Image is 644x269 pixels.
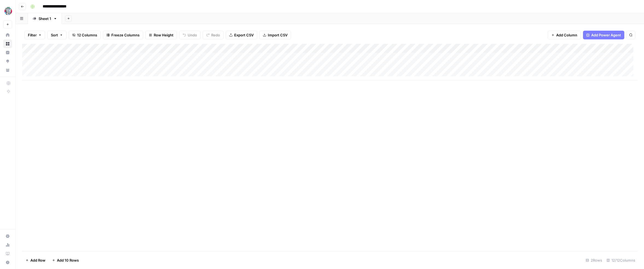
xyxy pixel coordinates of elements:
button: Help + Support [3,258,12,267]
button: Sort [47,31,66,39]
div: Sheet 1 [39,16,51,21]
a: Sheet 1 [28,13,62,24]
button: 12 Columns [69,31,101,39]
a: Learning Hub [3,249,12,258]
div: 2 Rows [584,256,604,265]
a: Opportunities [3,57,12,66]
button: Add Row [22,256,49,265]
button: Add Column [548,31,581,39]
a: Settings [3,232,12,241]
a: Your Data [3,66,12,74]
button: Row Height [145,31,177,39]
button: Add 10 Rows [49,256,82,265]
button: Freeze Columns [103,31,143,39]
span: Add Row [30,258,45,263]
a: Browse [3,39,12,48]
span: Freeze Columns [111,32,140,38]
span: Add Power Agent [591,32,621,38]
a: Insights [3,48,12,57]
button: Filter [24,31,45,39]
button: Import CSV [259,31,291,39]
button: Redo [203,31,224,39]
a: Usage [3,241,12,249]
button: Workspace: DomoAI [3,4,12,18]
span: Row Height [154,32,173,38]
button: Export CSV [226,31,257,39]
span: Sort [51,32,58,38]
button: Undo [179,31,201,39]
span: Filter [28,32,37,38]
span: Add 10 Rows [57,258,79,263]
span: 12 Columns [77,32,97,38]
span: Export CSV [234,32,254,38]
img: DomoAI Logo [3,6,13,16]
div: 12/12 Columns [604,256,637,265]
span: Redo [211,32,220,38]
span: Import CSV [268,32,288,38]
a: Home [3,31,12,39]
button: Add Power Agent [583,31,624,39]
span: Add Column [556,32,577,38]
span: Undo [188,32,197,38]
